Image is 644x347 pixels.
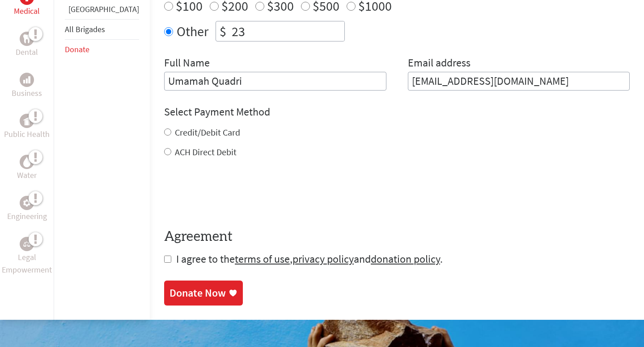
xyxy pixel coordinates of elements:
a: BusinessBusiness [12,73,42,99]
a: donation policy [371,252,440,266]
img: Engineering [23,199,30,207]
h4: Select Payment Method [164,105,630,119]
img: Public Health [23,116,30,125]
span: I agree to the , and . [176,252,443,266]
img: Water [23,157,30,167]
iframe: reCAPTCHA [164,176,300,211]
p: Business [12,87,42,99]
input: Enter Full Name [164,72,386,91]
label: ACH Direct Debit [175,146,237,157]
p: Medical [14,5,40,17]
a: WaterWater [17,155,37,182]
p: Public Health [4,128,50,140]
div: Business [20,73,34,87]
a: Legal EmpowermentLegal Empowerment [2,237,52,276]
div: Public Health [20,114,34,128]
a: Donate Now [164,281,243,306]
a: Public HealthPublic Health [4,114,50,140]
div: Engineering [20,196,34,210]
a: All Brigades [65,24,105,34]
p: Dental [16,46,38,58]
img: Dental [23,35,30,43]
li: All Brigades [65,19,139,40]
label: Email address [408,56,470,72]
div: Water [20,155,34,169]
a: DentalDental [16,32,38,58]
a: privacy policy [292,252,354,266]
input: Your Email [408,72,630,91]
li: Donate [65,40,139,59]
label: Full Name [164,56,210,72]
h4: Agreement [164,229,630,245]
div: $ [216,21,230,41]
p: Water [17,169,37,182]
a: terms of use [235,252,290,266]
a: Donate [65,44,89,54]
input: Enter Amount [230,21,344,41]
p: Engineering [7,210,47,223]
li: Greece [65,3,139,19]
a: [GEOGRAPHIC_DATA] [68,4,139,14]
div: Donate Now [169,286,226,300]
div: Legal Empowerment [20,237,34,251]
label: Other [177,21,208,41]
a: EngineeringEngineering [7,196,47,223]
img: Business [23,76,30,83]
p: Legal Empowerment [2,251,52,276]
img: Legal Empowerment [23,241,30,247]
label: Credit/Debit Card [175,127,240,138]
div: Dental [20,32,34,46]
